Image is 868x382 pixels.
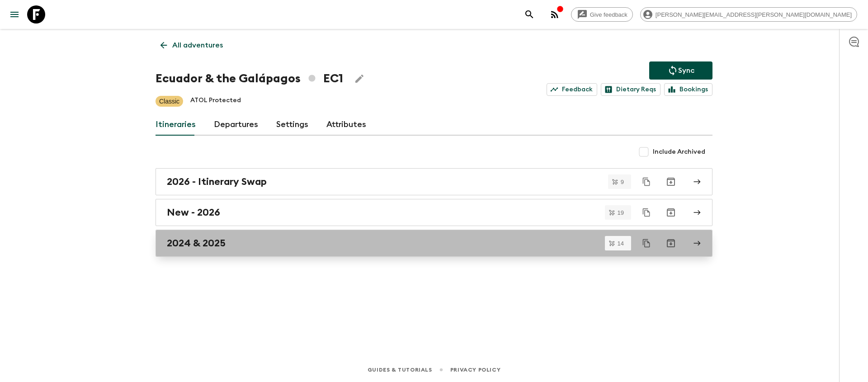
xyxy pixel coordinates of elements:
[156,199,712,226] a: New - 2026
[156,230,712,257] a: 2024 & 2025
[612,210,629,216] span: 19
[5,5,24,24] button: menu
[547,83,597,96] a: Feedback
[368,365,432,375] a: Guides & Tutorials
[159,97,179,106] p: Classic
[651,11,857,18] span: [PERSON_NAME][EMAIL_ADDRESS][PERSON_NAME][DOMAIN_NAME]
[649,61,712,80] button: Sync adventure departures to the booking engine
[662,234,680,252] button: Archive
[350,70,368,88] button: Edit Adventure Title
[601,83,660,96] a: Dietary Reqs
[638,174,655,190] button: Duplicate
[664,83,712,96] a: Bookings
[156,70,343,88] h1: Ecuador & the Galápagos EC1
[662,173,680,191] button: Archive
[571,7,633,22] a: Give feedback
[638,204,655,221] button: Duplicate
[167,176,267,188] h2: 2026 - Itinerary Swap
[662,203,680,222] button: Archive
[172,40,223,51] p: All adventures
[167,207,220,218] h2: New - 2026
[615,179,629,185] span: 9
[653,147,705,156] span: Include Archived
[156,114,196,136] a: Itineraries
[678,65,694,76] p: Sync
[326,114,366,136] a: Attributes
[276,114,308,136] a: Settings
[156,36,228,54] a: All adventures
[450,365,500,375] a: Privacy Policy
[520,5,538,24] button: search adventures
[214,114,258,136] a: Departures
[638,235,655,251] button: Duplicate
[190,96,241,107] p: ATOL Protected
[585,11,632,18] span: Give feedback
[156,168,712,195] a: 2026 - Itinerary Swap
[167,237,226,249] h2: 2024 & 2025
[640,7,857,22] div: [PERSON_NAME][EMAIL_ADDRESS][PERSON_NAME][DOMAIN_NAME]
[612,241,629,246] span: 14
